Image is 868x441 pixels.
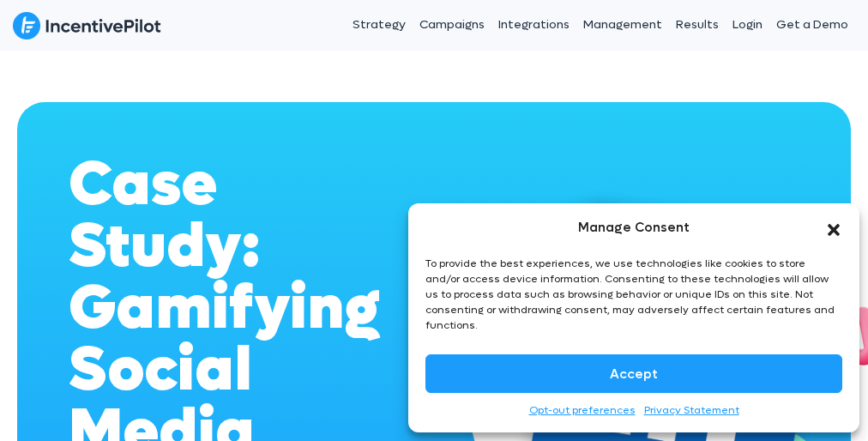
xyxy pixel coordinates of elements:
[644,402,739,420] a: Privacy Statement
[529,402,636,420] a: Opt-out preferences
[825,219,842,236] div: Close dialog
[413,3,491,46] a: Campaigns
[726,3,769,46] a: Login
[306,3,855,46] nav: Header Menu
[576,3,669,46] a: Management
[425,256,841,333] div: To provide the best experiences, we use technologies like cookies to store and/or access device i...
[13,11,161,40] img: IncentivePilot
[346,3,413,46] a: Strategy
[425,354,842,393] button: Accept
[769,3,855,46] a: Get a Demo
[578,216,690,239] div: Manage Consent
[669,3,726,46] a: Results
[491,3,576,46] a: Integrations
